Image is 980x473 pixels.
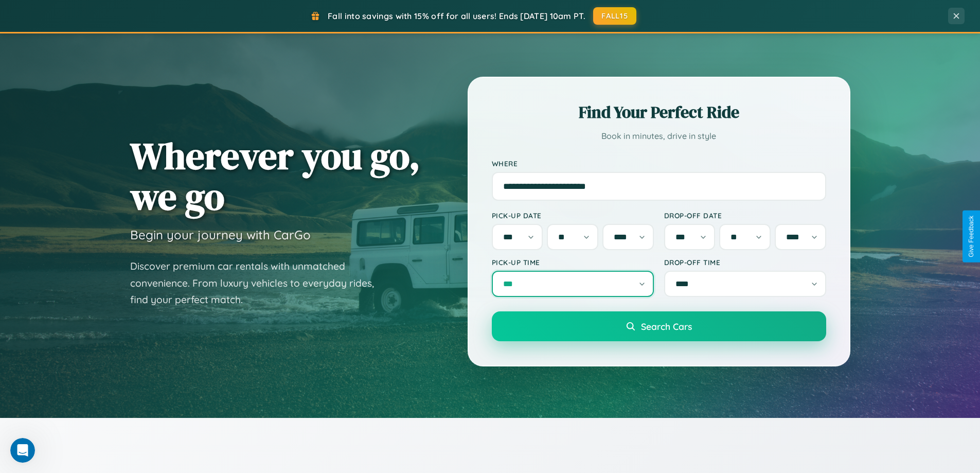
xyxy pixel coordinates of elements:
h2: Find Your Perfect Ride [492,101,826,124]
label: Drop-off Time [664,258,826,267]
div: Give Feedback [968,216,975,257]
span: Fall into savings with 15% off for all users! Ends [DATE] 10am PT. [328,11,585,21]
p: Discover premium car rentals with unmatched convenience. From luxury vehicles to everyday rides, ... [130,258,387,308]
h3: Begin your journey with CarGo [130,227,311,242]
button: FALL15 [593,7,636,25]
h1: Wherever you go, we go [130,135,420,217]
label: Pick-up Date [492,211,654,220]
label: Drop-off Date [664,211,826,220]
p: Book in minutes, drive in style [492,129,826,144]
iframe: Intercom live chat [10,438,35,463]
button: Search Cars [492,311,826,341]
label: Pick-up Time [492,258,654,267]
span: Search Cars [641,321,692,332]
label: Where [492,159,826,168]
